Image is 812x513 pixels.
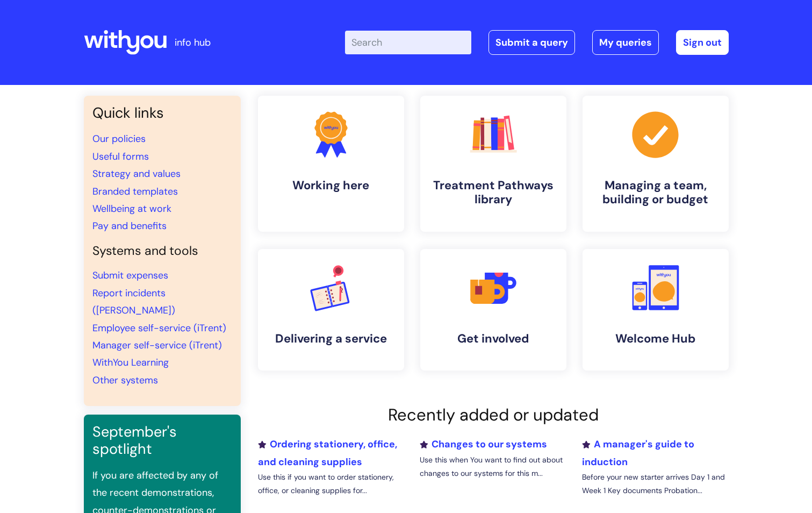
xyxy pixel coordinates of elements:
a: Submit expenses [92,269,168,282]
h4: Treatment Pathways library [429,179,558,207]
a: Sign out [676,30,729,55]
a: Useful forms [92,150,149,163]
a: A manager's guide to induction [582,438,694,468]
a: Strategy and values [92,167,181,180]
a: Managing a team, building or budget [583,96,729,232]
a: Branded templates [92,185,178,198]
p: Use this if you want to order stationery, office, or cleaning supplies for... [258,471,404,497]
a: Treatment Pathways library [420,96,566,232]
a: Pay and benefits [92,219,167,232]
a: Changes to our systems [420,438,547,451]
input: Search [345,31,471,54]
div: | - [345,30,729,55]
h4: Systems and tools [92,244,232,259]
h4: Delivering a service [267,332,396,346]
a: Get involved [420,249,566,370]
a: Report incidents ([PERSON_NAME]) [92,287,175,317]
h3: Quick links [92,104,232,122]
a: Wellbeing at work [92,202,171,215]
a: Working here [258,96,404,232]
h4: Working here [267,179,396,193]
a: Employee self-service (iTrent) [92,322,226,334]
a: WithYou Learning [92,356,169,369]
h4: Managing a team, building or budget [591,179,720,207]
a: Manager self-service (iTrent) [92,339,222,352]
h3: September's spotlight [92,423,232,458]
a: Submit a query [488,30,575,55]
h4: Welcome Hub [591,332,720,346]
a: Delivering a service [258,249,404,370]
a: Ordering stationery, office, and cleaning supplies [258,438,397,468]
p: Use this when You want to find out about changes to our systems for this m... [420,453,566,480]
a: Other systems [92,374,158,387]
a: Our policies [92,132,146,145]
a: Welcome Hub [583,249,729,370]
a: My queries [592,30,659,55]
h4: Get involved [429,332,558,346]
h2: Recently added or updated [258,405,729,425]
p: Before your new starter arrives Day 1 and Week 1 Key documents Probation... [582,471,728,497]
p: info hub [175,34,211,51]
